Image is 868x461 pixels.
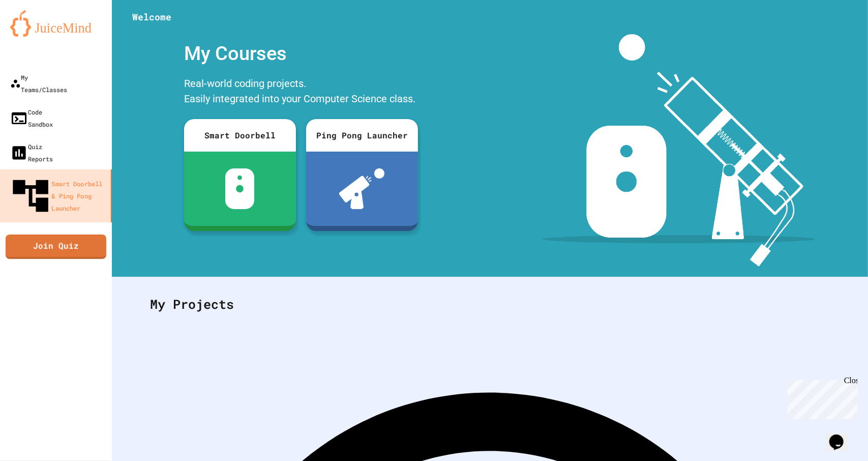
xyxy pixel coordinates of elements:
[4,4,70,65] div: Chat with us now!Close
[339,168,384,209] img: ppl-with-ball.png
[825,420,858,451] iframe: chat widget
[306,119,418,152] div: Ping Pong Launcher
[10,10,102,37] img: logo-orange.svg
[140,284,840,324] div: My Projects
[179,73,423,111] div: Real-world coding projects. Easily integrated into your Computer Science class.
[543,34,815,267] img: banner-image-my-projects.png
[225,168,254,209] img: sdb-white.svg
[10,106,53,130] div: Code Sandbox
[184,119,296,152] div: Smart Doorbell
[9,175,106,217] div: Smart Doorbell & Ping Pong Launcher
[10,140,53,165] div: Quiz Reports
[10,71,67,96] div: My Teams/Classes
[784,376,858,419] iframe: chat widget
[179,34,423,73] div: My Courses
[6,235,106,259] a: Join Quiz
